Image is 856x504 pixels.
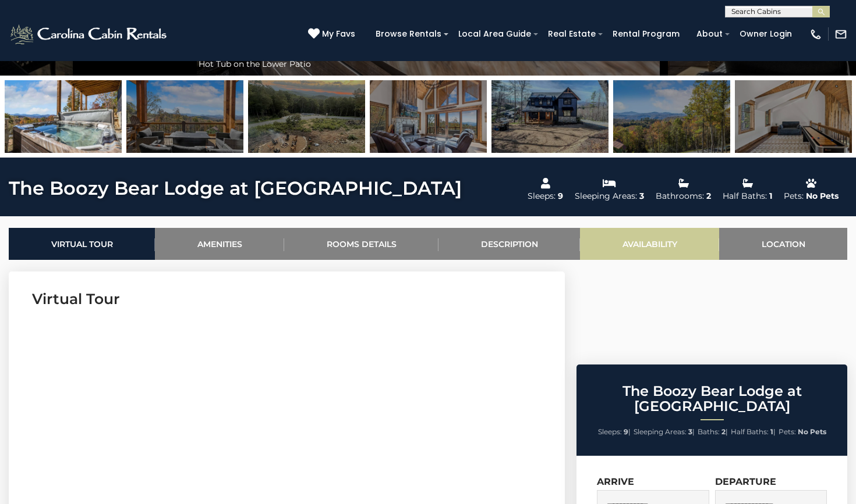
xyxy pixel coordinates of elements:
li: | [731,424,776,439]
img: 167447335 [5,80,122,153]
label: Departure [715,476,776,487]
strong: No Pets [798,427,826,436]
a: Local Area Guide [452,25,537,43]
a: Rooms Details [284,228,438,260]
span: Pets: [779,427,796,436]
li: | [598,424,631,439]
strong: 9 [624,427,628,436]
div: Hot Tub on the Lower Patio [193,52,664,76]
a: Rental Program [607,25,685,43]
span: Sleeps: [598,427,622,436]
strong: 2 [721,427,726,436]
h3: Virtual Tour [32,289,542,309]
a: Owner Login [734,25,798,43]
a: Availability [580,228,719,260]
a: Virtual Tour [9,228,155,260]
img: 167451539 [248,80,365,153]
span: Sleeping Areas: [634,427,687,436]
strong: 1 [770,427,773,436]
a: My Favs [308,28,358,41]
span: Half Baths: [731,427,769,436]
img: mail-regular-white.png [834,28,847,41]
img: 167447322 [735,80,852,153]
a: Description [438,228,580,260]
span: Baths: [698,427,720,436]
span: My Favs [322,28,355,40]
a: Amenities [155,228,284,260]
label: Arrive [597,476,634,487]
li: | [698,424,728,439]
img: 167585719 [491,80,609,153]
img: 167447329 [126,80,243,153]
img: 167447324 [613,80,730,153]
img: phone-regular-white.png [809,28,822,41]
a: Browse Rentals [370,25,447,43]
li: | [634,424,695,439]
a: Real Estate [542,25,602,43]
h2: The Boozy Bear Lodge at [GEOGRAPHIC_DATA] [579,384,844,414]
a: Location [719,228,847,260]
img: 167447276 [370,80,487,153]
a: About [691,25,728,43]
img: White-1-2.png [9,23,170,46]
strong: 3 [688,427,692,436]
